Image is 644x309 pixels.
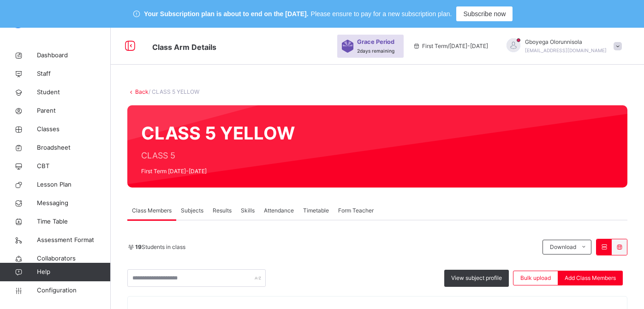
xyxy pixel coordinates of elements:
[132,206,172,215] span: Class Members
[37,286,110,295] span: Configuration
[451,274,502,282] span: View subject profile
[37,199,111,208] span: Messaging
[550,243,576,251] span: Download
[152,42,216,52] span: Class Arm Details
[37,88,111,97] span: Student
[241,206,255,215] span: Skills
[37,69,111,79] span: Staff
[463,9,506,19] span: Subscribe now
[37,267,110,277] span: Help
[357,48,394,54] span: 2 days remaining
[141,167,295,176] span: First Term [DATE]-[DATE]
[37,51,111,60] span: Dashboard
[149,88,199,95] span: / CLASS 5 YELLOW
[357,37,394,46] span: Grace Period
[37,162,111,171] span: CBT
[213,206,232,215] span: Results
[520,274,551,282] span: Bulk upload
[338,206,374,215] span: Form Teacher
[37,125,111,134] span: Classes
[181,206,203,215] span: Subjects
[413,42,488,50] span: session/term information
[135,243,185,251] span: Students in class
[135,243,142,250] b: 19
[37,106,111,115] span: Parent
[565,274,616,282] span: Add Class Members
[497,38,626,55] div: GboyegaOlorunnisola
[342,40,353,53] img: sticker-purple.71386a28dfed39d6af7621340158ba97.svg
[37,143,111,152] span: Broadsheet
[135,88,149,95] a: Back
[144,9,308,19] span: Your Subscription plan is about to end on the [DATE].
[37,254,111,263] span: Collaborators
[525,48,607,53] span: [EMAIL_ADDRESS][DOMAIN_NAME]
[37,180,111,189] span: Lesson Plan
[264,206,294,215] span: Attendance
[303,206,329,215] span: Timetable
[525,38,607,46] span: Gboyega Olorunnisola
[37,217,111,226] span: Time Table
[37,236,111,245] span: Assessment Format
[311,9,452,19] span: Please ensure to pay for a new subscription plan.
